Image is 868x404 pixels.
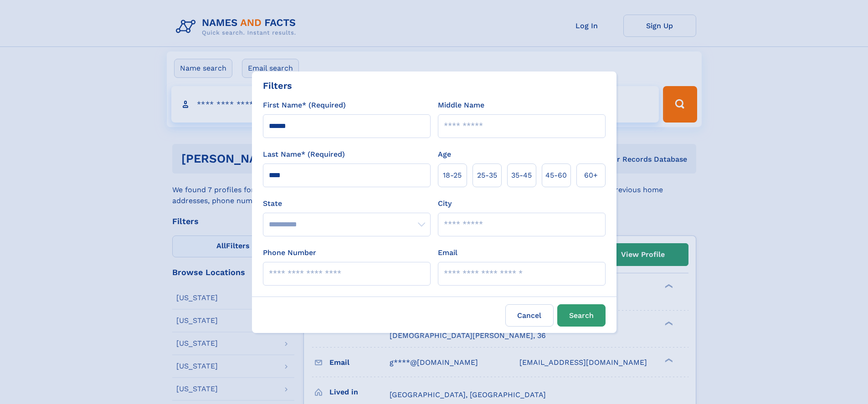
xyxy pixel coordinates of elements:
label: Age [438,149,451,160]
label: State [263,198,431,209]
label: Last Name* (Required) [263,149,345,160]
label: Phone Number [263,247,316,258]
label: Email [438,247,457,258]
button: Search [557,304,606,327]
label: Middle Name [438,100,484,111]
label: Cancel [505,304,554,327]
span: 45‑60 [545,170,567,181]
span: 25‑35 [477,170,497,181]
span: 60+ [584,170,598,181]
div: Filters [263,79,292,92]
label: City [438,198,452,209]
span: 35‑45 [511,170,532,181]
span: 18‑25 [443,170,462,181]
label: First Name* (Required) [263,100,346,111]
